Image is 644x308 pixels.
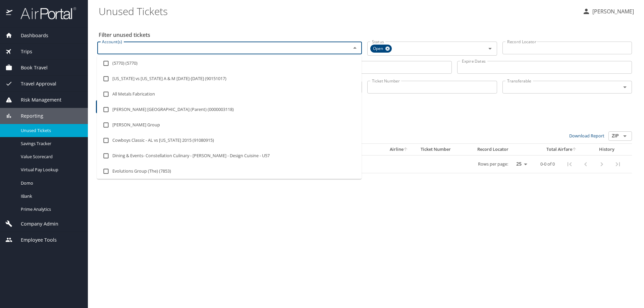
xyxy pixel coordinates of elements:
[370,45,387,52] span: Open
[380,144,418,155] th: Airline
[97,133,362,148] li: Cowboys Classic - AL vs [US_STATE] 2015 (91080915)
[12,112,43,120] span: Reporting
[485,44,495,53] button: Open
[572,147,577,152] button: sort
[21,127,80,134] span: Unused Tickets
[533,144,590,155] th: Total Airfare
[97,164,362,179] li: Evolutions Group (The) (7853)
[620,82,630,92] button: Open
[418,144,475,155] th: Ticket Number
[97,120,632,131] h3: 0 Results
[21,153,80,160] span: Value Scorecard
[21,140,80,147] span: Savings Tracker
[97,144,632,173] table: custom pagination table
[475,144,533,155] th: Record Locator
[12,80,56,87] span: Travel Approval
[569,133,604,139] a: Download Report
[99,1,577,21] h1: Unused Tickets
[12,96,61,104] span: Risk Management
[370,45,392,53] div: Open
[12,32,48,39] span: Dashboards
[21,167,80,173] span: Virtual Pay Lookup
[6,7,13,20] img: icon-airportal.png
[478,162,508,166] p: Rows per page:
[97,102,362,117] li: [PERSON_NAME] [GEOGRAPHIC_DATA] (Parent) (0000003118)
[97,117,362,133] li: [PERSON_NAME] Group
[350,43,360,53] button: Close
[21,193,80,199] span: IBank
[99,29,633,40] h2: Filter unused tickets
[97,71,362,86] li: [US_STATE] vs [US_STATE] A & M [DATE]-[DATE] (90151017)
[12,236,57,244] span: Employee Tools
[12,64,48,71] span: Book Travel
[540,162,555,166] p: 0-0 of 0
[580,5,637,17] button: [PERSON_NAME]
[97,86,362,102] li: All Metals Fabrication
[620,131,630,141] button: Open
[12,48,32,55] span: Trips
[21,206,80,212] span: Prime Analytics
[511,159,530,169] select: rows per page
[97,148,362,164] li: Dining & Events- Constellation Culinary - [PERSON_NAME] - Design Cuisine - U57
[12,220,58,228] span: Company Admin
[404,147,408,152] button: sort
[590,7,634,15] p: [PERSON_NAME]
[96,100,118,113] button: Filter
[21,180,80,186] span: Domo
[97,56,362,71] li: (5770) (5770)
[13,7,76,20] img: airportal-logo.png
[590,144,624,155] th: History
